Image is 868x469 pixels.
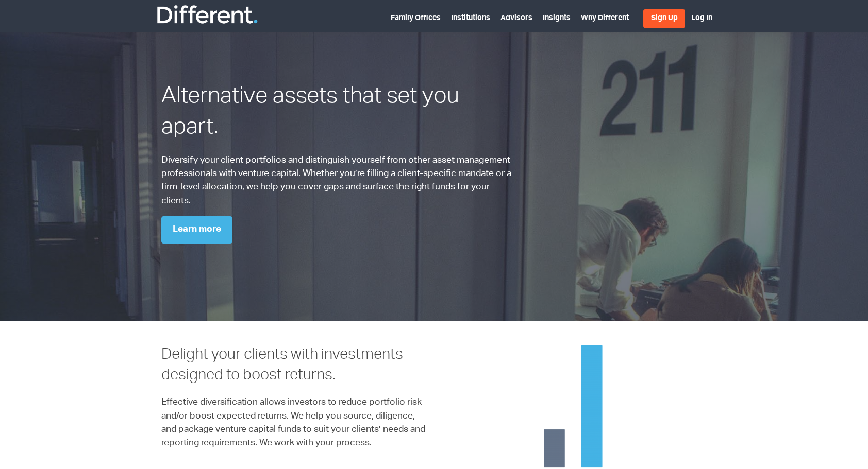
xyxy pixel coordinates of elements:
[543,15,571,22] a: Insights
[161,345,426,387] h3: Delight your clients with investments designed to boost returns.
[161,82,520,145] h1: Alternative assets that set you apart.
[161,216,232,244] a: Learn more
[581,15,629,22] a: Why Different
[391,15,441,22] a: Family Offices
[451,15,490,22] a: Institutions
[156,4,259,25] img: Different Funds
[161,156,511,206] span: Diversify your client portfolios and distinguish yourself from other asset management professiona...
[643,9,685,28] a: Sign Up
[161,398,425,448] span: Effective diversification allows investors to reduce portfolio risk and/or boost expected returns...
[500,15,532,22] a: Advisors
[691,15,712,22] a: Log In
